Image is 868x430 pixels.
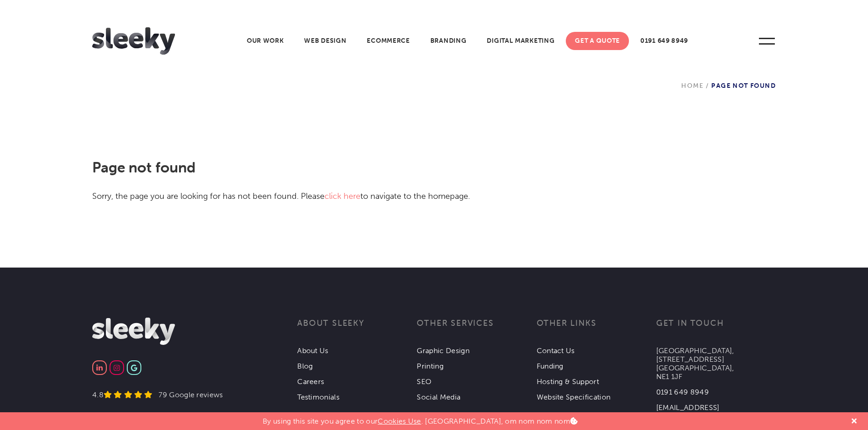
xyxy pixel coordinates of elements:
a: click here [324,191,360,201]
img: Google [131,364,137,371]
a: 0191 649 8949 [656,388,709,396]
p: [GEOGRAPHIC_DATA], [STREET_ADDRESS] [GEOGRAPHIC_DATA], NE1 1JF [656,346,776,381]
h3: Get in touch [656,318,776,339]
h3: Other links [537,318,656,339]
div: 79 Google reviews [152,390,223,399]
a: Our Work [238,32,293,50]
a: Cookies Use [378,417,421,425]
a: Web Design [295,32,355,50]
p: Sorry, the page you are looking for has not been found. Please to navigate to the homepage. [92,191,776,202]
a: Digital Marketing [478,32,564,50]
a: Contact Us [537,346,575,355]
div: Page not found [681,82,776,90]
h2: Page not found [92,156,776,191]
img: Sleeky Web Design Newcastle [92,318,175,345]
a: SEO [417,377,431,386]
a: 0191 649 8949 [631,32,697,50]
a: Testimonials [297,393,339,401]
a: 4.8 79 Google reviews [92,390,223,399]
a: Printing [417,362,444,370]
a: Careers [297,377,324,386]
h3: Other services [417,318,536,339]
img: Sleeky Web Design Newcastle [92,27,175,55]
a: Blog [297,362,313,370]
a: Home [681,82,703,90]
img: Linkedin [96,364,102,371]
a: About Us [297,346,329,355]
a: Social Media [417,393,460,401]
a: Graphic Design [417,346,469,355]
a: Branding [421,32,476,50]
a: [EMAIL_ADDRESS][DOMAIN_NAME] [656,403,720,420]
img: Instagram [114,364,120,371]
p: By using this site you agree to our . [GEOGRAPHIC_DATA], om nom nom nom [263,412,578,425]
a: Get A Quote [566,32,629,50]
h3: About Sleeky [297,318,417,339]
span: / [703,82,711,90]
a: Website Specification [537,393,611,401]
a: Ecommerce [358,32,419,50]
a: Funding [537,362,564,370]
a: Hosting & Support [537,377,599,386]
